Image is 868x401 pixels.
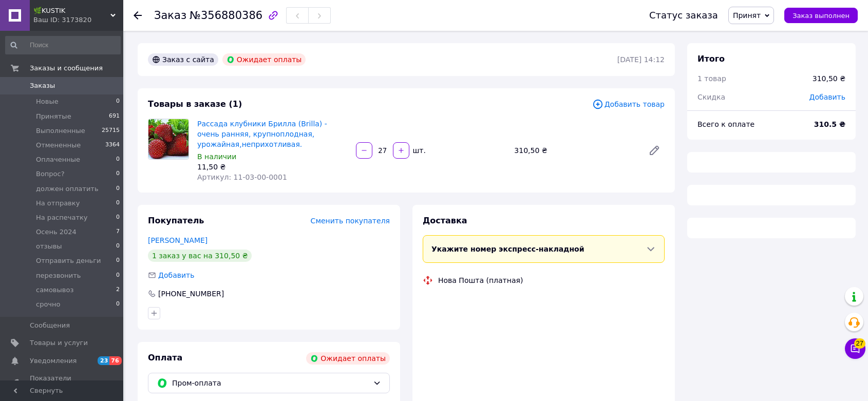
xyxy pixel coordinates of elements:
[116,97,120,106] span: 0
[148,353,182,362] span: Оплата
[36,199,80,208] span: На отправку
[697,93,725,101] span: Скидка
[436,275,525,285] div: Нова Пошта (платная)
[36,271,81,280] span: перезвонить
[30,374,95,392] span: Показатели работы компании
[116,199,120,208] span: 0
[116,213,120,222] span: 0
[36,126,85,136] span: Выполненные
[813,73,845,84] div: 310,50 ₴
[36,155,80,164] span: Оплаченные
[649,10,718,21] div: Статус заказа
[172,377,369,389] span: Пром-оплата
[116,300,120,309] span: 0
[33,6,110,15] span: 🌿KUSTIK
[809,93,845,101] span: Добавить
[36,242,62,251] span: отзывы
[197,120,327,148] a: Рассада клубники Брилла (Brilla) - очень ранняя, крупноплодная, урожайная,неприхотливая.
[116,227,120,237] span: 7
[36,112,71,121] span: Принятые
[423,216,467,225] span: Доставка
[154,9,186,22] span: Заказ
[792,12,850,20] span: Заказ выполнен
[116,184,120,194] span: 0
[116,169,120,179] span: 0
[36,184,99,194] span: должен оплатить
[697,120,754,128] span: Всего к оплате
[733,11,761,20] span: Принят
[98,356,109,365] span: 23
[148,53,218,66] div: Заказ с сайта
[854,338,865,349] span: 27
[190,9,262,22] span: №356880386
[148,99,242,109] span: Товары в заказе (1)
[36,169,65,179] span: Вопрос?
[222,53,306,66] div: Ожидает оплаты
[36,300,61,309] span: срочно
[36,227,77,237] span: Осень 2024
[617,55,665,64] time: [DATE] 14:12
[784,8,858,23] button: Заказ выполнен
[36,97,59,106] span: Новые
[109,112,120,121] span: 691
[431,245,584,253] span: Укажите номер экспресс-накладной
[36,285,73,295] span: самовывоз
[197,173,287,181] span: Артикул: 11-03-00-0001
[157,289,225,299] div: [PHONE_NUMBER]
[5,36,121,54] input: Поиск
[306,352,390,365] div: Ожидает оплаты
[30,356,77,366] span: Уведомления
[845,338,865,359] button: Чат с покупателем27
[197,162,348,172] div: 11,50 ₴
[697,74,726,83] span: 1 товар
[116,242,120,251] span: 0
[148,250,252,262] div: 1 заказ у вас на 310,50 ₴
[311,217,390,225] span: Сменить покупателя
[116,285,120,295] span: 2
[102,126,120,136] span: 25715
[116,256,120,265] span: 0
[197,152,236,161] span: В наличии
[644,140,665,161] a: Редактировать
[30,338,88,348] span: Товары и услуги
[33,15,123,25] div: Ваш ID: 3173820
[410,145,427,156] div: шт.
[30,64,103,73] span: Заказы и сообщения
[592,99,665,110] span: Добавить товар
[148,119,188,159] img: Рассада клубники Брилла (Brilla) - очень ранняя, крупноплодная, урожайная,неприхотливая.
[148,216,204,225] span: Покупатель
[105,141,120,150] span: 3364
[36,256,101,265] span: Отправить деньги
[109,356,121,365] span: 76
[158,271,194,279] span: Добавить
[116,271,120,280] span: 0
[30,81,55,90] span: Заказы
[116,155,120,164] span: 0
[814,120,845,128] b: 310.5 ₴
[30,321,70,330] span: Сообщения
[148,236,207,244] a: [PERSON_NAME]
[510,143,640,158] div: 310,50 ₴
[36,213,88,222] span: На распечатку
[697,54,725,64] span: Итого
[36,141,81,150] span: Отмененные
[134,10,142,21] div: Вернуться назад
